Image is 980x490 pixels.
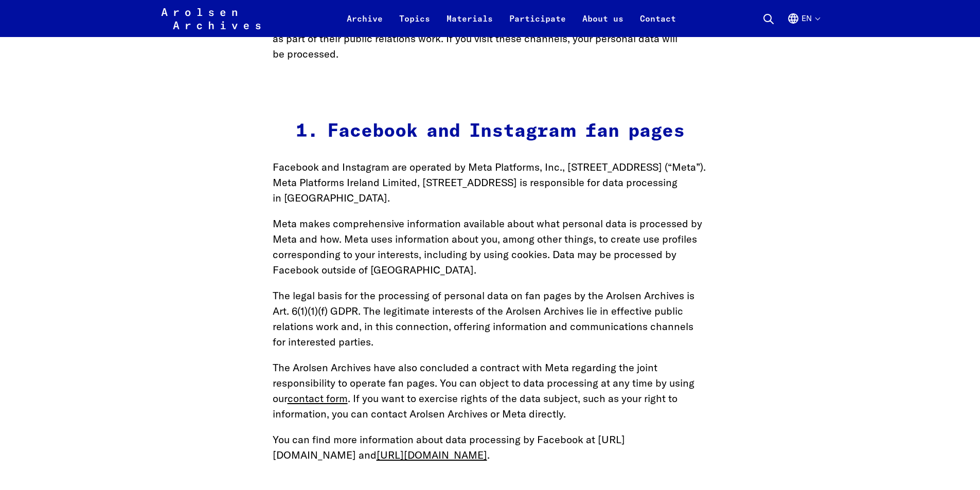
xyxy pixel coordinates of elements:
[632,12,684,37] a: Contact
[273,15,708,62] p: he Arolsen Archives operate various social media channels on the following platforms as part of t...
[377,448,487,461] a: [URL][DOMAIN_NAME]
[574,12,632,37] a: About us
[273,432,708,463] p: You can find more information about data processing by Facebook at [URL][DOMAIN_NAME] and .
[787,12,819,37] button: English, language selection
[338,12,391,37] a: Archive
[391,12,438,37] a: Topics
[438,12,501,37] a: Materials
[273,216,708,278] p: Meta makes comprehensive information available about what personal data is processed by Meta and ...
[273,159,708,206] p: Facebook and Instagram are operated by Meta Platforms, Inc., [STREET_ADDRESS] (“Meta”). Meta Plat...
[288,392,348,405] a: contact form
[273,121,708,143] h3: 1. Facebook and Instagram fan pages
[273,360,708,422] p: The Arolsen Archives have also concluded a contract with Meta regarding the joint responsibility ...
[273,288,708,350] p: The legal basis for the processing of personal data on fan pages by the Arolsen Archives is Art. ...
[501,12,574,37] a: Participate
[338,6,684,31] nav: Primary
